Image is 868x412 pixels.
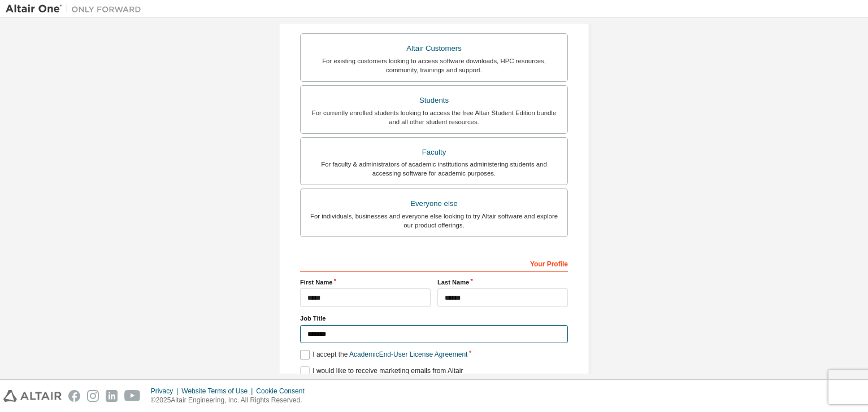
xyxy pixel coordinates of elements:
[307,160,561,178] div: For faculty & administrators of academic institutions administering students and accessing softwa...
[256,387,311,396] div: Cookie Consent
[151,387,181,396] div: Privacy
[437,278,568,287] label: Last Name
[68,390,80,402] img: facebook.svg
[307,56,561,74] div: For existing customers looking to access software downloads, HPC resources, community, trainings ...
[6,3,147,15] img: Altair One
[300,278,431,287] label: First Name
[300,366,463,376] label: I would like to receive marketing emails from Altair
[300,314,568,323] label: Job Title
[181,387,256,396] div: Website Terms of Use
[307,93,561,108] div: Students
[307,196,561,212] div: Everyone else
[3,390,62,402] img: altair_logo.svg
[124,390,141,402] img: youtube.svg
[307,41,561,56] div: Altair Customers
[87,390,99,402] img: instagram.svg
[307,144,561,160] div: Faculty
[151,396,311,405] p: © 2025 Altair Engineering, Inc. All Rights Reserved.
[106,390,118,402] img: linkedin.svg
[307,108,561,126] div: For currently enrolled students looking to access the free Altair Student Edition bundle and all ...
[300,254,568,272] div: Your Profile
[307,212,561,230] div: For individuals, businesses and everyone else looking to try Altair software and explore our prod...
[300,350,467,360] label: I accept the
[349,350,467,358] a: Academic End-User License Agreement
